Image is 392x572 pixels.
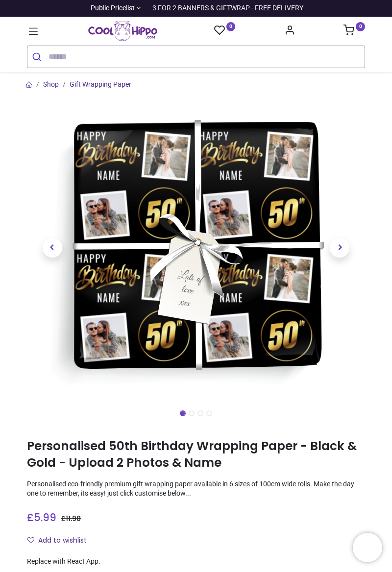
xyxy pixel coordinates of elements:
span: Previous [43,238,62,258]
p: Personalised eco-friendly premium gift wrapping paper available in 6 sizes of 100cm wide rolls. M... [27,479,365,499]
iframe: Brevo live chat [353,533,382,562]
div: Replace with React App. [27,557,365,567]
span: £ [27,510,56,524]
span: £ [61,514,81,524]
a: Logo of Cool Hippo [88,21,157,41]
img: Personalised 50th Birthday Wrapping Paper - Black & Gold - Upload 2 Photos & Name [49,101,343,395]
a: Account Info [284,27,295,35]
sup: 0 [226,22,236,31]
span: 5.99 [34,510,56,524]
a: Gift Wrapping Paper [70,80,131,88]
span: 11.98 [66,514,81,524]
a: 0 [214,24,236,37]
sup: 0 [356,22,365,31]
a: Public Pricelist [89,3,141,13]
i: Add to wishlist [27,537,34,544]
span: Next [330,238,349,258]
h1: Personalised 50th Birthday Wrapping Paper - Black & Gold - Upload 2 Photos & Name [27,438,365,472]
span: Public Pricelist [91,3,135,13]
button: Add to wishlistAdd to wishlist [27,532,95,549]
button: Submit [27,46,49,68]
div: 3 FOR 2 BANNERS & GIFTWRAP - FREE DELIVERY [152,3,303,13]
a: 0 [343,27,365,35]
a: Shop [43,80,59,88]
a: Previous [27,145,78,351]
img: Cool Hippo [88,21,157,41]
a: Next [315,145,366,351]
